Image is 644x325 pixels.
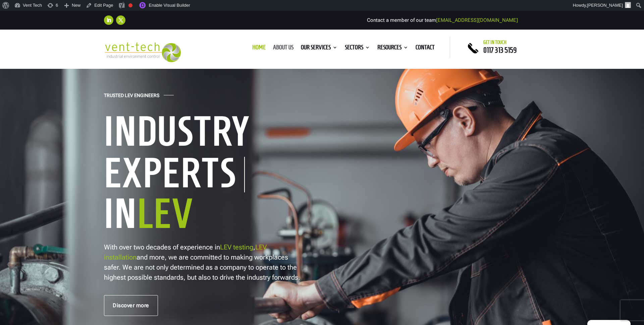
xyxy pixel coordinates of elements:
[273,45,293,52] a: About us
[104,157,245,192] h1: Experts
[587,3,623,8] span: [PERSON_NAME]
[104,242,302,282] p: With over two decades of experience in , and more, we are committed to making workplaces safer. W...
[104,295,158,316] a: Discover more
[416,45,435,52] a: Contact
[345,45,370,52] a: Sectors
[220,243,253,251] a: LEV testing
[483,46,517,54] a: 0117 313 5159
[377,45,408,52] a: Resources
[137,191,194,235] span: LEV
[301,45,337,52] a: Our Services
[483,40,506,45] span: Get in touch
[367,17,518,23] span: Contact a member of our team
[104,110,312,156] h1: Industry
[252,45,266,52] a: Home
[104,93,159,102] h4: Trusted LEV Engineers
[104,15,113,25] a: Follow on LinkedIn
[116,15,125,25] a: Follow on X
[436,17,518,23] a: [EMAIL_ADDRESS][DOMAIN_NAME]
[104,243,267,261] a: LEV installation
[128,3,132,7] div: Focus keyphrase not set
[104,42,181,62] img: 2023-09-27T08_35_16.549ZVENT-TECH---Clear-background
[104,192,312,238] h1: In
